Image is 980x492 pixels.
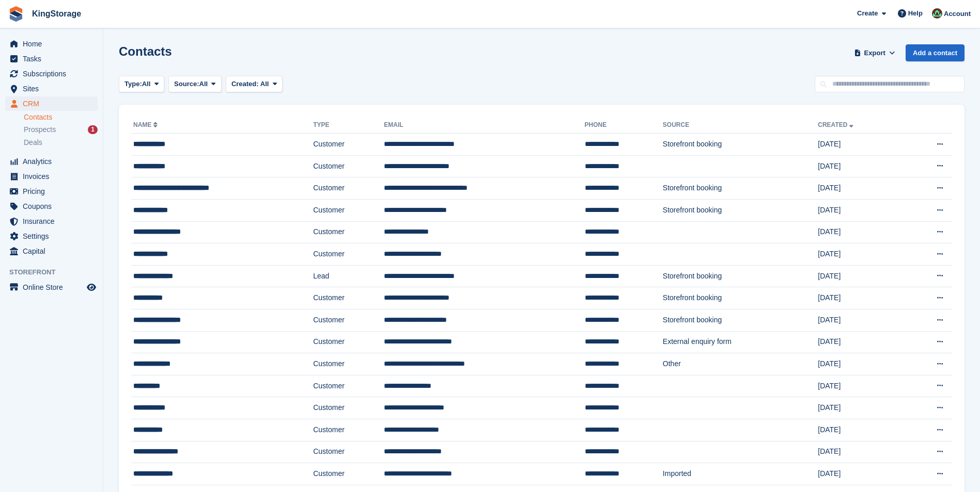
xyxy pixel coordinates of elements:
[24,125,56,135] span: Prospects
[226,76,283,93] button: Created: All
[313,397,384,419] td: Customer
[8,6,24,22] img: stora-icon-8386f47178a22dfd0bd8f6a31ec36ba5ce8667c1dd55bd0f319d3a0aa187defe.svg
[857,8,878,19] span: Create
[852,44,897,61] button: Export
[231,80,259,88] span: Created:
[5,96,98,111] a: menu
[663,134,818,156] td: Storefront booking
[313,441,384,463] td: Customer
[119,44,172,58] h1: Contacts
[818,463,903,485] td: [DATE]
[906,44,965,61] a: Add a contact
[5,214,98,228] a: menu
[5,199,98,214] a: menu
[313,134,384,156] td: Customer
[5,67,98,81] a: menu
[23,96,85,111] span: CRM
[864,48,885,58] span: Export
[125,79,142,89] span: Type:
[313,287,384,309] td: Customer
[663,353,818,375] td: Other
[313,331,384,353] td: Customer
[663,463,818,485] td: Imported
[88,125,98,134] div: 1
[818,265,903,287] td: [DATE]
[313,375,384,397] td: Customer
[28,5,85,22] a: KingStorage
[313,177,384,200] td: Customer
[23,244,85,258] span: Capital
[9,267,103,277] span: Storefront
[313,265,384,287] td: Lead
[174,79,199,89] span: Source:
[384,117,584,134] th: Email
[24,124,98,135] a: Prospects 1
[663,177,818,200] td: Storefront booking
[313,353,384,375] td: Customer
[313,243,384,266] td: Customer
[818,309,903,331] td: [DATE]
[818,287,903,309] td: [DATE]
[663,331,818,353] td: External enquiry form
[663,199,818,221] td: Storefront booking
[818,121,855,128] a: Created
[5,169,98,184] a: menu
[585,117,663,134] th: Phone
[23,67,85,81] span: Subscriptions
[5,229,98,243] a: menu
[24,137,98,148] a: Deals
[818,134,903,156] td: [DATE]
[23,37,85,51] span: Home
[23,280,85,294] span: Online Store
[119,76,164,93] button: Type: All
[818,419,903,441] td: [DATE]
[663,265,818,287] td: Storefront booking
[5,154,98,169] a: menu
[23,81,85,96] span: Sites
[85,281,98,293] a: Preview store
[5,81,98,96] a: menu
[313,199,384,221] td: Customer
[5,37,98,51] a: menu
[199,79,208,89] span: All
[818,243,903,266] td: [DATE]
[944,9,971,19] span: Account
[818,177,903,200] td: [DATE]
[663,287,818,309] td: Storefront booking
[24,138,42,147] span: Deals
[663,117,818,134] th: Source
[818,199,903,221] td: [DATE]
[908,8,923,19] span: Help
[313,309,384,331] td: Customer
[313,221,384,243] td: Customer
[5,184,98,199] a: menu
[818,353,903,375] td: [DATE]
[313,463,384,485] td: Customer
[23,52,85,66] span: Tasks
[23,214,85,228] span: Insurance
[818,155,903,177] td: [DATE]
[313,419,384,441] td: Customer
[818,375,903,397] td: [DATE]
[818,441,903,463] td: [DATE]
[168,76,222,93] button: Source: All
[5,244,98,258] a: menu
[133,121,160,128] a: Name
[260,80,269,88] span: All
[23,229,85,243] span: Settings
[23,184,85,199] span: Pricing
[23,199,85,214] span: Coupons
[932,8,942,19] img: John King
[818,331,903,353] td: [DATE]
[5,52,98,66] a: menu
[818,221,903,243] td: [DATE]
[663,309,818,331] td: Storefront booking
[24,112,98,122] a: Contacts
[818,397,903,419] td: [DATE]
[23,169,85,184] span: Invoices
[313,155,384,177] td: Customer
[5,280,98,294] a: menu
[23,154,85,169] span: Analytics
[142,79,151,89] span: All
[313,117,384,134] th: Type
